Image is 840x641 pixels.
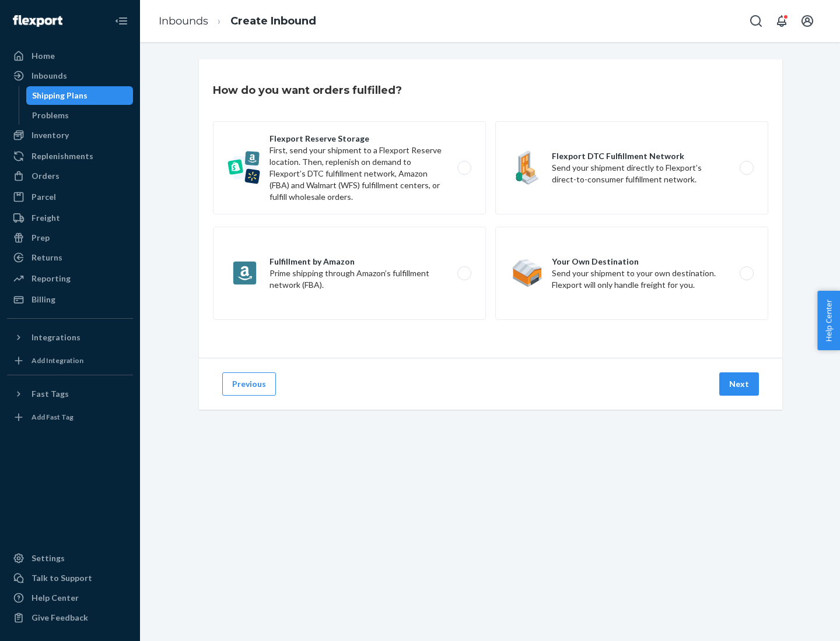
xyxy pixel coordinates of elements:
a: Billing [7,290,133,309]
button: Previous [222,372,276,396]
a: Replenishments [7,147,133,165]
a: Help Center [7,589,133,607]
a: Freight [7,209,133,227]
div: Fast Tags [32,388,69,400]
div: Inbounds [32,70,67,82]
div: Reporting [32,273,71,284]
a: Talk to Support [7,569,133,587]
a: Add Integration [7,351,133,370]
a: Create Inbound [230,15,316,27]
a: Settings [7,549,133,568]
div: Parcel [32,191,56,203]
a: Reporting [7,269,133,288]
div: Prep [32,232,50,244]
h3: How do you want orders fulfilled? [213,83,402,98]
div: Replenishments [32,150,93,162]
a: Add Fast Tag [7,408,133,427]
div: Billing [32,294,55,305]
a: Prep [7,228,133,247]
button: Integrations [7,328,133,347]
button: Next [719,372,759,396]
a: Inbounds [159,15,208,27]
a: Problems [26,106,134,125]
div: Home [32,50,55,62]
a: Shipping Plans [26,86,134,105]
a: Parcel [7,188,133,206]
div: Talk to Support [32,572,92,584]
div: Add Fast Tag [32,412,73,422]
div: Integrations [32,332,80,343]
button: Give Feedback [7,608,133,627]
div: Returns [32,252,62,263]
button: Open account menu [796,9,819,33]
button: Open notifications [770,9,793,33]
a: Returns [7,248,133,267]
div: Settings [32,552,65,564]
button: Fast Tags [7,385,133,403]
div: Freight [32,212,60,224]
img: Flexport logo [13,15,62,27]
div: Add Integration [32,355,83,365]
div: Orders [32,170,60,182]
div: Problems [32,110,69,121]
a: Inbounds [7,66,133,85]
button: Close Navigation [110,9,133,33]
a: Home [7,47,133,65]
button: Open Search Box [744,9,768,33]
div: Give Feedback [32,612,88,624]
div: Shipping Plans [32,90,87,101]
a: Inventory [7,126,133,145]
button: Help Center [817,291,840,350]
div: Inventory [32,129,69,141]
div: Help Center [32,592,79,604]
a: Orders [7,167,133,185]
ol: breadcrumbs [149,4,325,38]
